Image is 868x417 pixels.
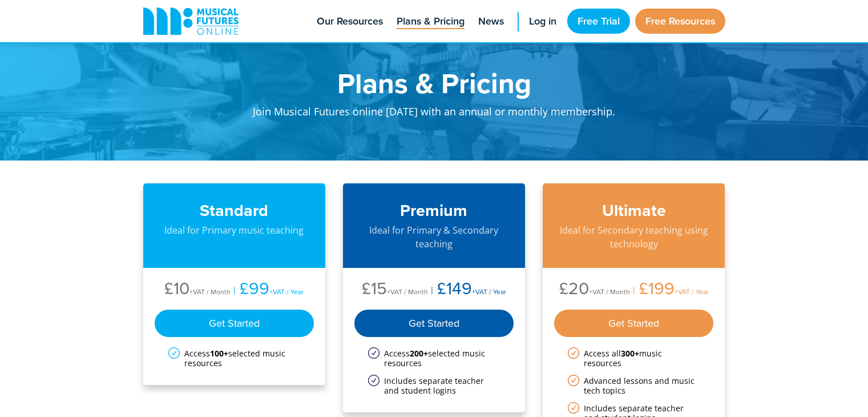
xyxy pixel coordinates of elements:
[478,14,504,29] span: News
[368,348,500,368] li: Access selected music resources
[387,287,428,296] span: +VAT / Month
[368,376,500,395] li: Includes separate teacher and student logins
[354,201,514,220] h3: Premium
[317,14,383,29] span: Our Resources
[568,348,700,368] li: Access all music resources
[554,223,714,251] p: Ideal for Secondary teaching using technology
[567,9,630,34] a: Free Trial
[155,310,314,337] div: Get Started
[155,201,314,220] h3: Standard
[155,223,314,237] p: Ideal for Primary music teaching
[559,279,630,300] li: £20
[630,279,709,300] li: £199
[231,279,304,300] li: £99
[212,97,657,132] p: Join Musical Futures online [DATE] with an annual or monthly membership.
[210,348,228,359] strong: 100+
[428,279,506,300] li: £149
[621,348,639,359] strong: 300+
[554,310,714,337] div: Get Started
[354,310,514,337] div: Get Started
[472,287,506,296] span: +VAT / Year
[568,376,700,395] li: Advanced lessons and music tech topics
[168,348,301,368] li: Access selected music resources
[635,9,725,34] a: Free Resources
[269,287,304,296] span: +VAT / Year
[354,223,514,251] p: Ideal for Primary & Secondary teaching
[189,287,231,296] span: +VAT / Month
[589,287,630,296] span: +VAT / Month
[410,348,428,359] strong: 200+
[212,69,657,97] h1: Plans & Pricing
[554,201,714,220] h3: Ultimate
[164,279,231,300] li: £10
[675,287,709,296] span: +VAT / Year
[362,279,428,300] li: £15
[529,14,556,29] span: Log in
[397,14,465,29] span: Plans & Pricing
